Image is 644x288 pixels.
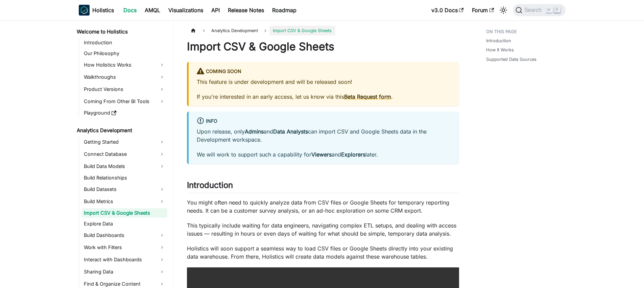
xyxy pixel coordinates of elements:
a: Playground [82,108,167,118]
p: If you're interested in an early access, let us know via this . [197,93,451,101]
a: Release Notes [224,5,268,16]
a: Visualizations [164,5,207,16]
a: Introduction [486,38,511,44]
a: Forum [468,5,498,16]
p: You might often need to quickly analyze data from CSV files or Google Sheets for temporary report... [187,198,459,215]
a: Import CSV & Google Sheets [82,208,167,218]
a: Walkthroughs [82,72,167,82]
a: Build Relationships [82,173,167,183]
span: Analytics Development [208,26,261,35]
kbd: ⌘ [546,7,552,13]
a: Work with Filters [82,242,167,253]
a: Explore Data [82,219,167,229]
a: Analytics Development [75,126,167,135]
b: Holistics [92,6,114,14]
a: Introduction [82,38,167,47]
a: Build Metrics [82,196,167,207]
nav: Docs sidebar [72,20,173,288]
p: This typically include waiting for data engineers, navigating complex ETL setups, and dealing wit... [187,221,459,238]
strong: Admins [245,128,264,135]
a: How Holistics Works [82,59,167,70]
a: Getting Started [82,137,167,147]
a: Coming From Other BI Tools [82,96,167,107]
a: Sharing Data [82,266,167,277]
a: Connect Database [82,149,167,160]
span: Search [522,7,546,13]
div: info [197,117,451,126]
a: Supported Data Sources [486,56,536,63]
p: We will work to support such a capability for and later. [197,150,451,159]
span: Import CSV & Google Sheets [269,26,335,35]
img: Holistics [79,5,90,16]
a: How It Works [486,47,514,53]
strong: Data Analysts [273,128,308,135]
a: Product Versions [82,84,167,95]
button: Switch between dark and light mode (currently light mode) [498,5,509,16]
a: Build Data Models [82,161,167,172]
a: Welcome to Holistics [75,27,167,37]
a: Beta Request form [344,93,391,100]
kbd: K [554,7,560,13]
a: AMQL [141,5,164,16]
p: Holistics will soon support a seamless way to load CSV files or Google Sheets directly into your ... [187,244,459,261]
a: HolisticsHolistics [79,5,114,16]
p: Upon release, only and can import CSV and Google Sheets data in the Development workspace. [197,127,451,144]
h1: Import CSV & Google Sheets [187,40,459,53]
p: This feature is under development and will be released soon! [197,78,451,86]
a: v3.0 Docs [427,5,468,16]
a: Roadmap [268,5,301,16]
nav: Breadcrumbs [187,26,459,35]
a: Home page [187,26,200,35]
a: API [207,5,224,16]
h2: Introduction [187,180,459,193]
a: Our Philosophy [82,49,167,58]
strong: Viewers [311,151,332,158]
strong: Explorers [341,151,365,158]
a: Build Dashboards [82,230,167,241]
a: Interact with Dashboards [82,254,167,265]
button: Search (Command+K) [513,4,565,16]
a: Build Datasets [82,184,167,195]
a: Docs [119,5,141,16]
div: Coming Soon [197,67,451,76]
